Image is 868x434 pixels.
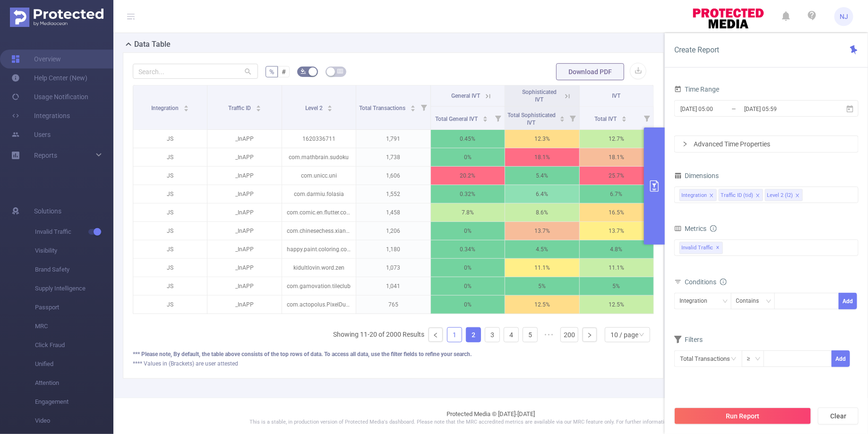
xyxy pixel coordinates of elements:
p: 11.1% [580,259,653,277]
i: Filter menu [491,107,505,129]
i: icon: caret-up [256,104,261,107]
p: 18.1% [580,148,653,166]
p: 0% [431,277,505,295]
div: icon: rightAdvanced Time Properties [675,136,858,152]
p: 0% [431,222,505,240]
div: Sort [256,104,261,110]
li: Next Page [582,327,597,342]
span: MRC [35,317,113,336]
span: Solutions [34,202,61,221]
p: _InAPP [207,130,281,148]
i: icon: caret-up [483,115,488,118]
p: _InAPP [207,259,281,277]
div: Integration [679,293,714,309]
li: Previous Page [428,327,443,342]
p: JS [133,204,207,221]
div: Sort [183,104,189,110]
p: com.actopolus.PixelDudeSandbox [282,296,356,314]
span: Integration [151,105,180,111]
li: 3 [485,327,500,342]
span: Total General IVT [435,116,479,122]
p: 13.7% [580,222,653,240]
p: 1,180 [356,240,430,258]
span: ••• [541,327,557,342]
h2: Data Table [134,39,171,50]
li: 2 [466,327,481,342]
span: Passport [35,298,113,317]
p: JS [133,277,207,295]
span: Engagement [35,392,113,411]
a: Usage Notification [11,87,88,106]
p: JS [133,296,207,314]
div: Sort [482,115,488,120]
a: 4 [504,328,518,342]
button: Run Report [674,408,811,425]
i: icon: table [337,68,343,74]
li: 200 [560,327,578,342]
a: Users [11,125,51,144]
i: icon: down [755,356,761,363]
input: Start date [679,102,756,115]
p: JS [133,185,207,203]
i: icon: close [795,193,800,199]
div: *** Please note, By default, the table above consists of the top rows of data. To access all data... [133,350,654,358]
p: _InAPP [207,277,281,295]
span: Dimensions [674,172,719,179]
span: Unified [35,355,113,374]
div: Integration [681,189,707,202]
p: 16.5% [580,204,653,221]
p: 1,458 [356,204,430,221]
div: Level 2 (l2) [767,189,793,202]
p: 1,041 [356,277,430,295]
p: 765 [356,296,430,314]
span: Metrics [674,225,706,232]
p: 8.6% [505,204,579,221]
span: Attention [35,374,113,392]
i: icon: caret-down [327,108,333,111]
p: 11.1% [505,259,579,277]
span: Filters [674,336,703,343]
i: icon: caret-up [410,104,415,107]
p: 1,738 [356,148,430,166]
p: 0.45% [431,130,505,148]
p: kidultlovin.word.zen [282,259,356,277]
p: JS [133,148,207,166]
span: NJ [840,7,848,26]
p: _InAPP [207,148,281,166]
a: 2 [466,328,481,342]
p: 0% [431,259,505,277]
span: Sophisticated IVT [522,89,557,103]
button: Add [832,350,850,367]
li: Traffic ID (tid) [719,189,763,201]
span: ✕ [716,242,720,254]
li: Integration [679,189,717,201]
p: 4.8% [580,240,653,258]
span: IVT [612,93,621,99]
p: com.darmiu.folasia [282,185,356,203]
a: Overview [11,50,61,68]
p: 5.4% [505,167,579,185]
span: Invalid Traffic [679,242,723,254]
i: icon: caret-down [184,108,189,111]
i: icon: right [587,332,593,338]
p: JS [133,130,207,148]
div: Sort [559,115,565,120]
i: Filter menu [417,85,430,129]
p: 12.5% [580,296,653,314]
i: Filter menu [566,107,579,129]
span: Time Range [674,85,719,93]
i: icon: bg-colors [301,68,306,74]
p: 13.7% [505,222,579,240]
a: 5 [523,328,537,342]
a: Integrations [11,106,70,125]
p: 12.7% [580,130,653,148]
p: com.gamovation.tileclub [282,277,356,295]
li: Next 5 Pages [541,327,557,342]
button: Download PDF [556,63,624,80]
button: Clear [818,408,859,425]
i: icon: caret-down [483,118,488,121]
p: 1,073 [356,259,430,277]
div: Sort [327,104,333,110]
